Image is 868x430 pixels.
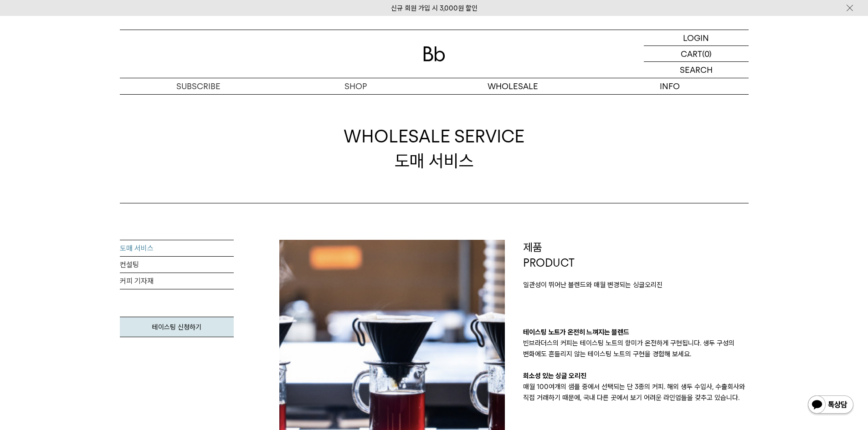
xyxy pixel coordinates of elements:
[434,78,591,94] p: WHOLESALE
[523,279,749,290] p: 일관성이 뛰어난 블렌드와 매월 변경되는 싱글오리진
[120,240,234,257] a: 도매 서비스
[277,78,434,94] a: SHOP
[591,78,749,94] p: INFO
[523,338,749,359] p: 빈브라더스의 커피는 테이스팅 노트의 향미가 온전하게 구현됩니다. 생두 구성의 변화에도 흔들리지 않는 테이스팅 노트의 구현을 경험해 보세요.
[120,317,234,337] a: 테이스팅 신청하기
[523,381,749,403] p: 매월 100여개의 샘플 중에서 선택되는 단 3종의 커피. 해외 생두 수입사, 수출회사와 직접 거래하기 때문에, 국내 다른 곳에서 보기 어려운 라인업들을 갖추고 있습니다.
[523,240,749,270] p: 제품 PRODUCT
[680,62,713,78] p: SEARCH
[523,327,749,338] p: 테이스팅 노트가 온전히 느껴지는 블렌드
[120,273,234,289] a: 커피 기자재
[423,46,445,61] img: 로고
[702,46,712,61] p: (0)
[391,4,478,12] a: 신규 회원 가입 시 3,000원 할인
[120,257,234,273] a: 컨설팅
[344,124,524,172] div: 도매 서비스
[683,30,709,46] p: LOGIN
[681,46,702,61] p: CART
[644,30,749,46] a: LOGIN
[807,395,854,416] img: 카카오톡 채널 1:1 채팅 버튼
[644,46,749,62] a: CART (0)
[120,78,277,94] a: SUBSCRIBE
[523,370,749,381] p: 희소성 있는 싱글 오리진
[344,124,524,148] span: WHOLESALE SERVICE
